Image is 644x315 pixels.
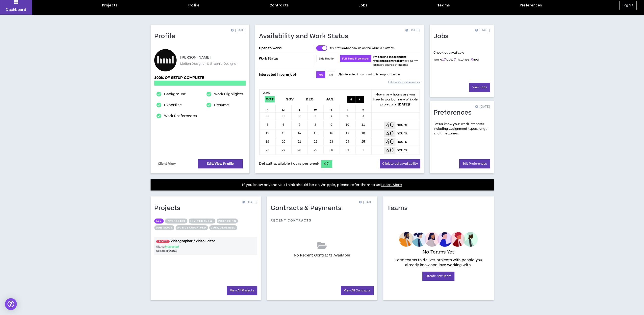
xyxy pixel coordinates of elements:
p: Dashboard [6,7,26,12]
h1: Preferences [434,109,475,117]
a: Work Preferences [164,113,197,119]
p: Motion Designer & Graphic Designer [180,62,238,66]
p: [DATE] [242,200,257,205]
div: Projects [102,3,118,8]
a: Expertise [164,102,181,108]
div: S [260,105,276,112]
button: Contract [154,225,174,230]
p: hours [397,131,407,136]
a: 0 [471,57,473,62]
button: Active/Archived [176,225,208,230]
span: No [329,73,333,77]
div: Contracts [269,3,289,8]
span: Yes [318,73,323,77]
img: empty [399,232,478,247]
div: T [292,105,308,112]
a: Learn More [381,182,402,188]
p: Recent Contracts [271,219,312,222]
span: work as my primary source of income [373,55,418,67]
p: How many hours are you free to work on new Wripple projects in [371,92,419,107]
a: Edit/View Profile [198,159,243,168]
div: T [324,105,340,112]
span: jobs. [442,57,453,62]
h1: Contracts & Payments [271,204,345,212]
a: 17 [442,57,445,62]
div: F [339,105,356,112]
i: [DATE] [168,249,177,253]
p: No Teams Yet [423,249,454,256]
span: Oct [265,96,275,102]
p: [PERSON_NAME] [180,55,211,61]
strong: WILL [344,46,350,50]
h1: Profile [154,32,179,40]
b: [DATE] ? [398,102,411,107]
button: Proposing [217,219,238,223]
p: Work Status [259,55,312,62]
a: View All Contracts [341,286,374,295]
h1: Jobs [434,32,452,40]
p: Status: [156,245,206,249]
p: Updated: [156,249,206,253]
span: Interested [165,245,179,249]
a: Resume [214,102,229,108]
p: [DATE] [231,28,245,33]
div: Open Intercom Messenger [5,298,17,310]
a: UPDATED!Videographer / Video Editor [154,239,257,244]
div: Hayden M. L. [154,49,177,71]
p: hours [397,148,407,153]
span: Dec [305,96,314,102]
h1: Teams [387,204,411,212]
div: W [308,105,324,112]
div: M [276,105,292,112]
a: View All Projects [227,286,257,295]
div: Preferences [520,3,542,8]
p: hours [397,122,407,128]
h1: Projects [154,204,184,212]
button: Log out [619,1,637,10]
p: Let us know your work interests including assignment types, length and time zones. [434,122,490,136]
p: Form teams to deliver projects with people you already know and love working with. [389,258,488,268]
b: 2025 [263,91,270,95]
p: [DATE] [475,104,490,109]
a: Background [164,91,186,97]
span: new [471,57,480,62]
div: Jobs [359,3,368,8]
p: [DATE] [359,200,373,205]
a: 7 [454,57,455,62]
div: Profile [187,3,200,8]
p: 100% of setup complete [154,75,246,81]
a: View Jobs [469,83,490,92]
p: hours [397,139,407,145]
p: [DATE] [405,28,420,33]
button: Lost/Declined [209,225,237,230]
h1: Availability and Work Status [259,32,352,40]
a: Create New Team [422,272,454,281]
p: Open to work? [259,46,312,50]
div: Teams [437,3,450,8]
p: My profile show up on the Wripple platform [330,46,394,50]
button: Interested [165,219,187,223]
p: Interested in perm job? [259,71,312,78]
a: Edit Preferences [459,159,490,168]
span: UPDATED! [156,240,170,243]
span: matches. [454,57,470,62]
strong: AM [338,73,342,76]
span: Default available hours per week [259,161,319,166]
span: Jan [325,96,334,102]
span: Side Hustler [318,57,335,61]
button: Invited (new) [189,219,215,223]
b: I'm seeking independent freelance/contractor [373,55,406,63]
div: S [356,105,372,112]
span: Nov [284,96,295,102]
p: If you know anyone you think should be on Wripple, please refer them to us! [242,182,402,188]
button: All [154,219,164,223]
a: Edit work preferences [388,78,420,87]
p: No Recent Contracts Available [294,253,350,258]
p: Check out available work: [434,50,480,62]
p: [DATE] [475,28,490,33]
a: Client View [157,159,177,168]
p: I interested in contract to hire opportunities [338,73,401,77]
button: Click to edit availability [380,159,420,168]
a: Work Highlights [214,91,243,97]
